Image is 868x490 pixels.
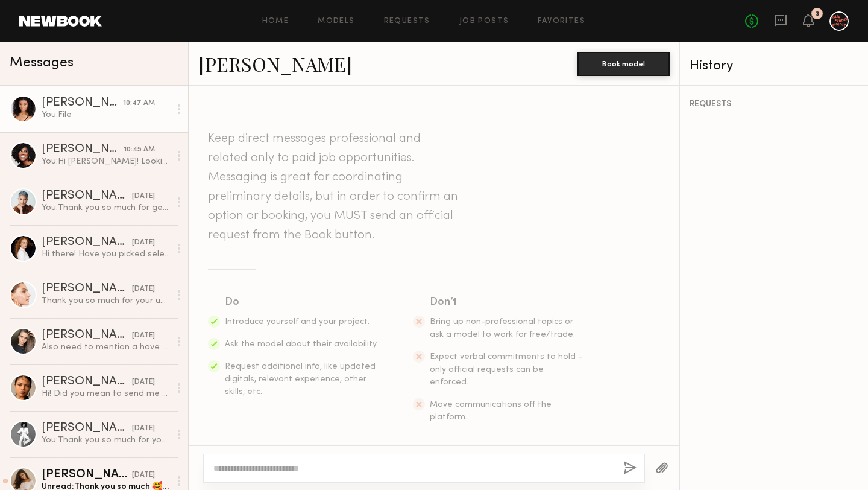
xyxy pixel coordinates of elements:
a: Models [318,17,354,25]
div: 10:47 AM [123,98,155,109]
div: [PERSON_NAME] [42,97,123,109]
span: Move communications off the platform. [430,401,552,421]
a: Home [262,17,289,25]
a: [PERSON_NAME] [198,51,352,77]
div: [PERSON_NAME] [42,422,132,434]
div: [DATE] [132,191,155,202]
header: Keep direct messages professional and related only to paid job opportunities. Messaging is great ... [208,129,461,245]
div: You: Hi [PERSON_NAME]! Looking forward to this [DATE] shoot. Here is the deck (please refer to th... [42,156,170,167]
div: Don’t [430,294,584,311]
span: Ask the model about their availability. [225,340,378,348]
a: Job Posts [459,17,509,25]
div: [DATE] [132,423,155,434]
div: History [690,59,858,73]
a: Book model [577,58,670,68]
span: Introduce yourself and your project. [225,318,370,326]
div: [PERSON_NAME] [42,144,124,156]
span: Bring up non-professional topics or ask a model to work for free/trade. [430,318,575,339]
div: 3 [816,11,819,17]
div: Thank you so much for your understanding. Let’s keep in touch, and I wish you all the best of luc... [42,295,170,307]
div: You: Thank you so much for getting back to me! Totally understand where you’re coming from, and I... [42,202,170,214]
div: [PERSON_NAME] [42,469,132,481]
div: You: File [42,109,170,121]
div: [PERSON_NAME] [42,376,132,388]
span: Expect verbal commitments to hold - only official requests can be enforced. [430,353,582,386]
div: [DATE] [132,330,155,342]
div: [PERSON_NAME] [42,237,132,249]
div: Do [225,294,379,311]
div: [PERSON_NAME] [42,190,132,202]
div: [DATE] [132,469,155,481]
div: [DATE] [132,377,155,388]
div: Hi! Did you mean to send me a request ? [42,388,170,399]
button: Book model [577,52,670,76]
div: Also need to mention a have couple new tattoos on my arms, but they are small [42,342,170,353]
div: REQUESTS [690,100,858,109]
div: You: Thank you so much for your time! [42,434,170,446]
div: 10:45 AM [124,144,155,156]
a: Favorites [538,17,585,25]
div: [DATE] [132,237,155,249]
div: [PERSON_NAME] [42,283,132,295]
span: Messages [10,56,74,70]
div: [DATE] [132,284,155,295]
span: Request additional info, like updated digitals, relevant experience, other skills, etc. [225,363,376,396]
a: Requests [384,17,430,25]
div: Hi there! Have you picked selects for this project? I’m still held as an option and available [DATE] [42,249,170,260]
div: [PERSON_NAME] [42,329,132,342]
